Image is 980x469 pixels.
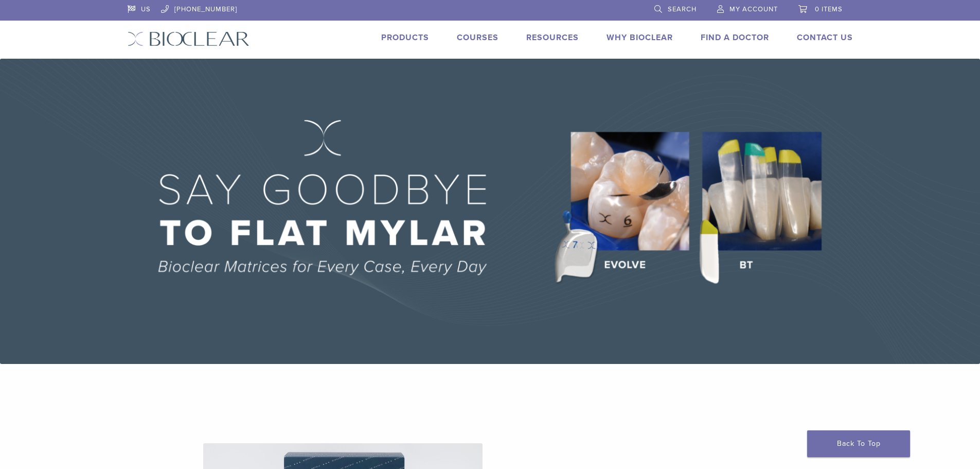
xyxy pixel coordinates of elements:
[815,5,843,13] span: 0 items
[797,32,853,43] a: Contact Us
[128,31,250,46] img: Bioclear
[457,32,498,43] a: Courses
[668,5,697,13] span: Search
[701,32,769,43] a: Find A Doctor
[729,5,778,13] span: My Account
[607,32,673,43] a: Why Bioclear
[381,32,429,43] a: Products
[807,430,910,457] a: Back To Top
[526,32,579,43] a: Resources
